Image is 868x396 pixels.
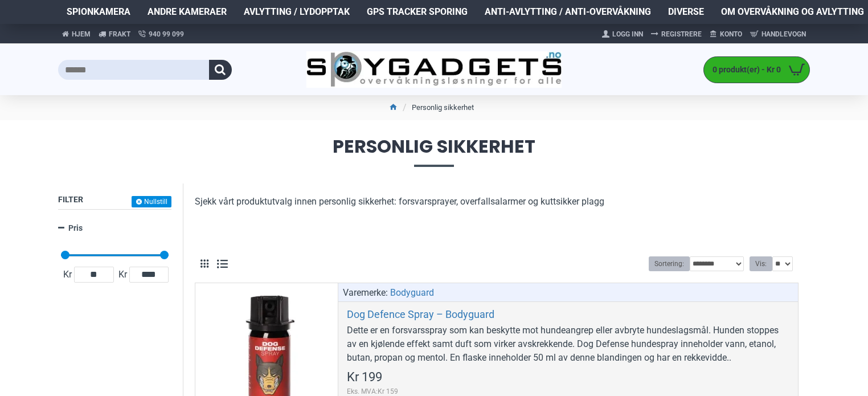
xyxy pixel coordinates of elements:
[244,5,350,19] span: Avlytting / Lydopptak
[721,5,864,19] span: Om overvåkning og avlytting
[61,268,74,281] span: Kr
[149,29,184,39] span: 940 99 099
[58,218,171,238] a: Pris
[58,24,95,44] a: Hjem
[95,24,134,44] a: Frakt
[109,29,130,39] span: Frakt
[647,25,706,43] a: Registrere
[485,5,651,19] span: Anti-avlytting / Anti-overvåkning
[347,371,382,383] span: Kr 199
[761,29,806,39] span: Handlevogn
[704,64,784,76] span: 0 produkt(er) - Kr 0
[746,25,810,43] a: Handlevogn
[598,25,647,43] a: Logg Inn
[72,29,91,39] span: Hjem
[195,195,799,209] p: Sjekk vårt produktutvalg innen personlig sikkerhet: forsvarsprayer, overfallsalarmer og kuttsikke...
[661,29,702,39] span: Registrere
[58,195,83,204] span: Filter
[390,286,434,300] a: Bodyguard
[668,5,704,19] span: Diverse
[67,5,130,19] span: Spionkamera
[58,137,810,166] span: Personlig sikkerhet
[649,256,690,271] label: Sortering:
[612,29,643,39] span: Logg Inn
[704,57,809,83] a: 0 produkt(er) - Kr 0
[706,25,746,43] a: Konto
[132,196,171,207] button: Nullstill
[306,51,562,88] img: SpyGadgets.no
[750,256,772,271] label: Vis:
[343,286,388,300] span: Varemerke:
[347,308,494,321] a: Dog Defence Spray – Bodyguard
[347,324,789,365] div: Dette er en forsvarsspray som kan beskytte mot hundeangrep eller avbryte hundeslagsmål. Hunden st...
[148,5,227,19] span: Andre kameraer
[116,268,129,281] span: Kr
[367,5,468,19] span: GPS Tracker Sporing
[720,29,742,39] span: Konto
